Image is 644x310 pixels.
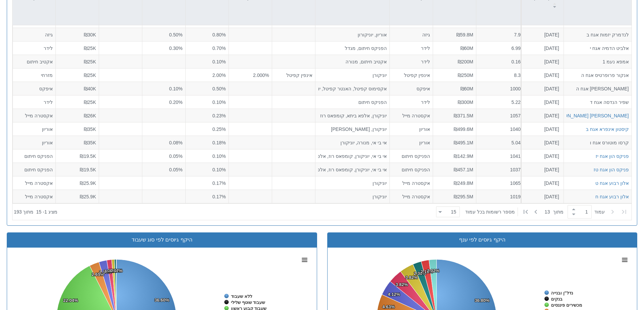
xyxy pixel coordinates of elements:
span: ₪25.9K [80,194,96,199]
span: ₪300M [458,99,473,105]
div: [DATE] [524,85,559,92]
span: ₪30K [84,32,96,37]
tspan: 36.80% [475,298,490,303]
div: אוריון, יוניקורון [318,31,387,38]
div: אוריון [16,125,53,132]
div: היקף גיוסים לפי ענף [333,236,632,244]
div: 7.9 [479,31,521,38]
div: 0.10% [188,98,226,105]
tspan: 0.47% [109,268,122,273]
div: 0.80% [188,31,226,38]
span: 13 [545,208,553,215]
button: פניקס הון אגח טז [594,166,629,173]
span: ₪25K [84,59,96,64]
tspan: מכשירים פיננסים [551,303,582,308]
span: ₪60M [460,45,473,51]
div: 0.08% [145,139,183,146]
tspan: 3.82% [396,282,408,287]
span: ₪35K [84,140,96,145]
div: איפקס [392,85,430,92]
div: ‏מציג 1 - 15 ‏ מתוך 193 [14,204,57,219]
div: [DATE] [524,98,559,105]
div: אקסטרה מייל [16,112,53,119]
div: אקטיב חיתום, מנורה [318,58,387,65]
div: אלון רבוע אגח ט [595,179,629,186]
span: ₪25.9K [80,180,96,186]
div: קיסטון אינפרא אגח ב [586,125,629,132]
div: 0.05% [145,166,183,173]
div: לידר [392,45,430,51]
div: 0.50% [145,31,183,38]
div: 0.18% [188,139,226,146]
div: אוריון [16,139,53,146]
div: יוניקורן [318,72,387,78]
tspan: שעבוד שוטף שלילי [231,300,265,305]
span: ₪25K [84,99,96,105]
div: אי בי אי, מנורה, יוניקורן [318,139,387,146]
div: [DATE] [524,31,559,38]
div: 0.20% [145,98,183,105]
div: אוריון [392,125,430,132]
div: 0.50% [188,85,226,92]
div: איפקס [16,85,53,92]
span: ₪499.6M [454,126,473,132]
tspan: ללא שעבוד [231,294,252,299]
div: גיזה [392,31,430,38]
div: יוניקורן [318,179,387,186]
div: 0.10% [145,85,183,92]
div: הפניקס חיתום [392,166,430,173]
div: 0.30% [145,45,183,51]
div: אקסטרה מייל [392,112,430,119]
div: 0.25% [188,125,226,132]
span: ₪142.9M [454,153,473,159]
div: לידר [392,58,430,65]
tspan: 1.32% [104,269,117,274]
div: 0.70% [188,45,226,51]
div: יוניקורן, אלפא ביתא, קומפאס רוז [318,112,387,119]
div: 0.23% [188,112,226,119]
div: גיזה [16,31,53,38]
tspan: 4.12% [388,292,400,297]
div: 0.17% [188,193,226,200]
span: ₪457.1M [454,167,473,172]
div: 1041 [479,152,521,159]
div: מזרחי [16,72,53,78]
span: ₪25K [84,45,96,51]
span: ₪26K [84,113,96,118]
div: אקסטרה מייל [16,179,53,186]
div: 0.10% [188,166,226,173]
div: 5.04 [479,139,521,146]
div: 1037 [479,166,521,173]
div: 0.10% [188,152,226,159]
tspan: 3.82% [405,275,418,280]
div: הפניקס חיתום [16,152,53,159]
div: יוניקורן, [PERSON_NAME] [318,125,387,132]
div: הפניקס חיתום, מגדל [318,45,387,51]
div: [DATE] [524,58,559,65]
div: לידר [16,98,53,105]
div: 0.16 [479,58,521,65]
div: לידר [16,45,53,51]
div: [DATE] [524,112,559,119]
tspan: 22.04% [63,298,78,303]
div: [DATE] [524,45,559,51]
div: 1019 [479,193,521,200]
div: אינפין קפיטל [392,72,430,78]
div: לנדמרק יזמות אגח ב [567,31,629,38]
button: אלון רבוע אגח ח [595,193,629,200]
div: הפניקס חיתום [16,166,53,173]
div: 2.000% [232,72,269,78]
span: ‏מספר רשומות בכל עמוד [465,208,515,215]
tspan: 4.63% [382,304,395,309]
div: אקסטרה מייל [392,193,430,200]
button: [PERSON_NAME] [PERSON_NAME] ח [545,112,629,119]
div: 1000 [479,85,521,92]
div: אקסטרה מייל [392,179,430,186]
span: ₪35K [84,126,96,132]
div: [DATE] [524,125,559,132]
tspan: 0.72% [108,268,120,273]
span: ₪19.5K [80,153,96,159]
